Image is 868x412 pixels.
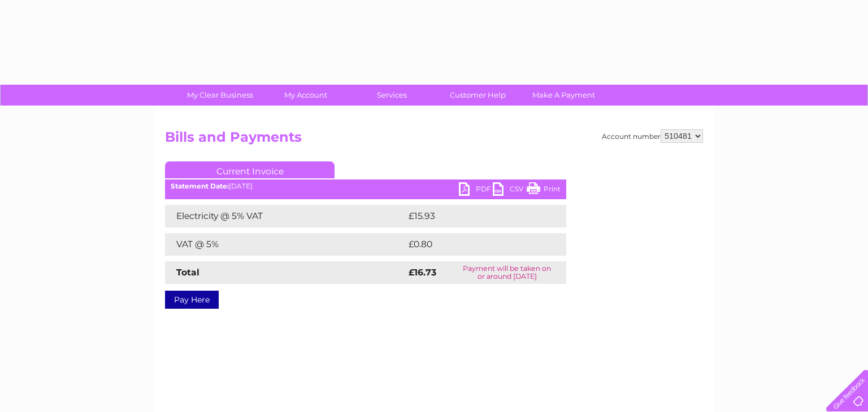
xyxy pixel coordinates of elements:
a: PDF [459,182,493,199]
a: Customer Help [431,85,524,106]
a: Current Invoice [165,161,335,178]
a: Pay Here [165,291,219,309]
div: [DATE] [165,182,566,190]
a: Make A Payment [517,85,610,106]
strong: Total [176,267,199,278]
td: £0.80 [406,233,540,256]
td: £15.93 [406,205,542,227]
td: Electricity @ 5% VAT [165,205,406,227]
strong: £16.73 [409,267,436,278]
td: VAT @ 5% [165,233,406,256]
a: My Clear Business [173,85,267,106]
a: Print [527,182,561,199]
a: My Account [259,85,353,106]
div: Account number [602,129,703,143]
a: Services [345,85,439,106]
a: CSV [493,182,527,199]
td: Payment will be taken on or around [DATE] [448,261,566,284]
b: Statement Date: [171,182,229,190]
h2: Bills and Payments [165,129,703,151]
